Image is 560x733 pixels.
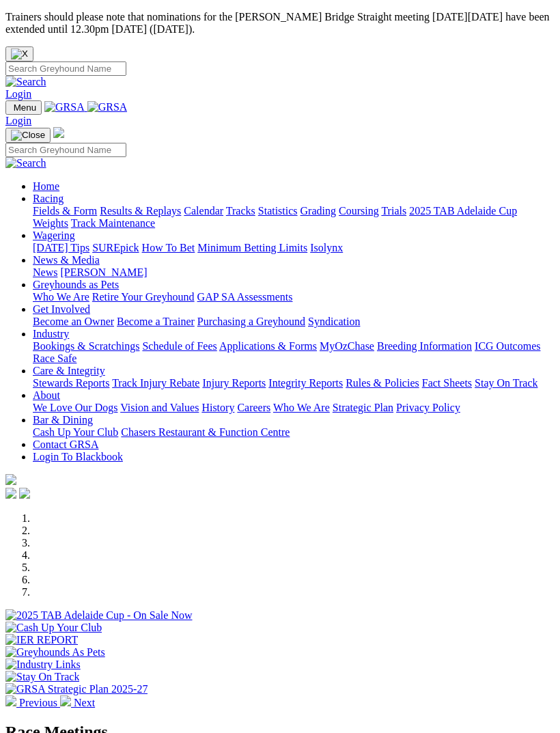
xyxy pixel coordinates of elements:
[396,402,460,413] a: Privacy Policy
[184,205,223,217] a: Calendar
[60,266,147,278] a: [PERSON_NAME]
[5,100,42,115] button: Toggle navigation
[333,402,393,413] a: Strategic Plan
[44,101,85,113] img: GRSA
[5,488,16,499] img: facebook.svg
[5,646,105,659] img: Greyhounds As Pets
[258,205,298,217] a: Statistics
[310,242,343,253] a: Isolynx
[33,242,89,253] a: [DATE] Tips
[33,377,109,389] a: Stewards Reports
[33,389,60,401] a: About
[5,11,555,36] p: Trainers should please note that nominations for the [PERSON_NAME] Bridge Straight meeting [DATE]...
[5,46,33,61] button: Close
[33,402,555,414] div: About
[117,316,195,327] a: Become a Trainer
[33,266,555,279] div: News & Media
[409,205,517,217] a: 2025 TAB Adelaide Cup
[100,205,181,217] a: Results & Replays
[320,340,374,352] a: MyOzChase
[5,88,31,100] a: Login
[33,439,98,450] a: Contact GRSA
[92,291,195,303] a: Retire Your Greyhound
[5,634,78,646] img: IER REPORT
[5,671,79,683] img: Stay On Track
[33,279,119,290] a: Greyhounds as Pets
[60,697,95,708] a: Next
[5,76,46,88] img: Search
[33,205,555,230] div: Racing
[120,402,199,413] a: Vision and Values
[53,127,64,138] img: logo-grsa-white.png
[33,451,123,462] a: Login To Blackbook
[33,266,57,278] a: News
[197,291,293,303] a: GAP SA Assessments
[33,328,69,340] a: Industry
[33,205,97,217] a: Fields & Form
[33,377,555,389] div: Care & Integrity
[33,365,105,376] a: Care & Integrity
[5,683,148,695] img: GRSA Strategic Plan 2025-27
[5,609,193,622] img: 2025 TAB Adelaide Cup - On Sale Now
[33,414,93,426] a: Bar & Dining
[475,377,537,389] a: Stay On Track
[33,291,555,303] div: Greyhounds as Pets
[142,340,216,352] a: Schedule of Fees
[33,340,139,352] a: Bookings & Scratchings
[33,217,68,229] a: Weights
[33,426,555,439] div: Bar & Dining
[19,697,57,708] span: Previous
[422,377,472,389] a: Fact Sheets
[112,377,199,389] a: Track Injury Rebate
[201,402,234,413] a: History
[19,488,30,499] img: twitter.svg
[377,340,472,352] a: Breeding Information
[5,697,60,708] a: Previous
[142,242,195,253] a: How To Bet
[60,695,71,706] img: chevron-right-pager-white.svg
[273,402,330,413] a: Who We Are
[219,340,317,352] a: Applications & Forms
[5,659,81,671] img: Industry Links
[381,205,406,217] a: Trials
[33,352,76,364] a: Race Safe
[121,426,290,438] a: Chasers Restaurant & Function Centre
[92,242,139,253] a: SUREpick
[475,340,540,352] a: ICG Outcomes
[5,128,51,143] button: Toggle navigation
[339,205,379,217] a: Coursing
[33,230,75,241] a: Wagering
[5,695,16,706] img: chevron-left-pager-white.svg
[11,49,28,59] img: X
[226,205,255,217] a: Tracks
[33,402,117,413] a: We Love Our Dogs
[5,143,126,157] input: Search
[197,242,307,253] a: Minimum Betting Limits
[308,316,360,327] a: Syndication
[33,303,90,315] a: Get Involved
[11,130,45,141] img: Close
[300,205,336,217] a: Grading
[5,622,102,634] img: Cash Up Your Club
[33,426,118,438] a: Cash Up Your Club
[33,193,64,204] a: Racing
[14,102,36,113] span: Menu
[5,61,126,76] input: Search
[71,217,155,229] a: Track Maintenance
[33,291,89,303] a: Who We Are
[197,316,305,327] a: Purchasing a Greyhound
[202,377,266,389] a: Injury Reports
[5,474,16,485] img: logo-grsa-white.png
[33,340,555,365] div: Industry
[5,115,31,126] a: Login
[87,101,128,113] img: GRSA
[33,316,555,328] div: Get Involved
[33,242,555,254] div: Wagering
[268,377,343,389] a: Integrity Reports
[237,402,270,413] a: Careers
[33,254,100,266] a: News & Media
[5,157,46,169] img: Search
[33,180,59,192] a: Home
[33,316,114,327] a: Become an Owner
[346,377,419,389] a: Rules & Policies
